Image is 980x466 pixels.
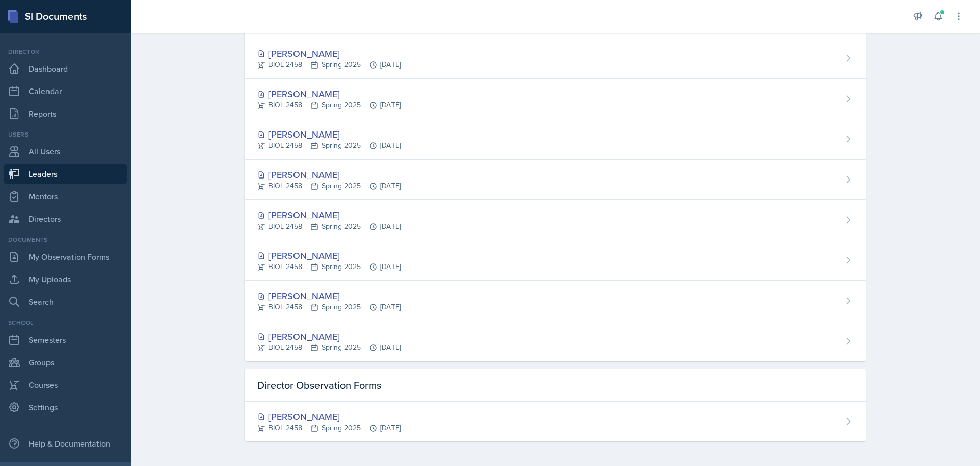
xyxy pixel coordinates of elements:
div: Users [4,130,127,139]
div: BIOL 2458 Spring 2025 [DATE] [257,140,401,151]
a: Mentors [4,186,127,207]
div: [PERSON_NAME] [257,127,401,141]
div: [PERSON_NAME] [257,289,401,303]
a: Settings [4,397,127,417]
div: BIOL 2458 Spring 2025 [DATE] [257,261,401,272]
div: BIOL 2458 Spring 2025 [DATE] [257,302,401,313]
div: School [4,318,127,327]
a: [PERSON_NAME] BIOL 2458Spring 2025[DATE] [245,281,866,321]
div: Director Observation Forms [245,369,866,402]
div: [PERSON_NAME] [257,87,401,101]
a: Reports [4,103,127,124]
div: BIOL 2458 Spring 2025 [DATE] [257,342,401,353]
a: Groups [4,352,127,372]
a: [PERSON_NAME] BIOL 2458Spring 2025[DATE] [245,240,866,281]
a: My Uploads [4,269,127,290]
a: Calendar [4,81,127,101]
div: [PERSON_NAME] [257,249,401,262]
a: Leaders [4,164,127,184]
a: [PERSON_NAME] BIOL 2458Spring 2025[DATE] [245,200,866,240]
div: Director [4,47,127,56]
a: [PERSON_NAME] BIOL 2458Spring 2025[DATE] [245,79,866,119]
div: [PERSON_NAME] [257,168,401,182]
a: Search [4,292,127,312]
a: [PERSON_NAME] BIOL 2458Spring 2025[DATE] [245,321,866,361]
a: Courses [4,374,127,395]
a: [PERSON_NAME] BIOL 2458Spring 2025[DATE] [245,38,866,79]
a: Dashboard [4,58,127,79]
div: [PERSON_NAME] [257,47,401,60]
a: My Observation Forms [4,247,127,267]
div: Help & Documentation [4,433,127,454]
div: BIOL 2458 Spring 2025 [DATE] [257,221,401,232]
div: BIOL 2458 Spring 2025 [DATE] [257,59,401,70]
div: BIOL 2458 Spring 2025 [DATE] [257,100,401,110]
a: Directors [4,209,127,229]
div: Documents [4,235,127,245]
a: [PERSON_NAME] BIOL 2458Spring 2025[DATE] [245,402,866,441]
div: [PERSON_NAME] [257,410,401,424]
a: All Users [4,141,127,162]
a: Semesters [4,329,127,350]
a: [PERSON_NAME] BIOL 2458Spring 2025[DATE] [245,119,866,160]
div: BIOL 2458 Spring 2025 [DATE] [257,423,401,433]
div: BIOL 2458 Spring 2025 [DATE] [257,181,401,191]
div: [PERSON_NAME] [257,329,401,343]
div: [PERSON_NAME] [257,208,401,222]
a: [PERSON_NAME] BIOL 2458Spring 2025[DATE] [245,160,866,200]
